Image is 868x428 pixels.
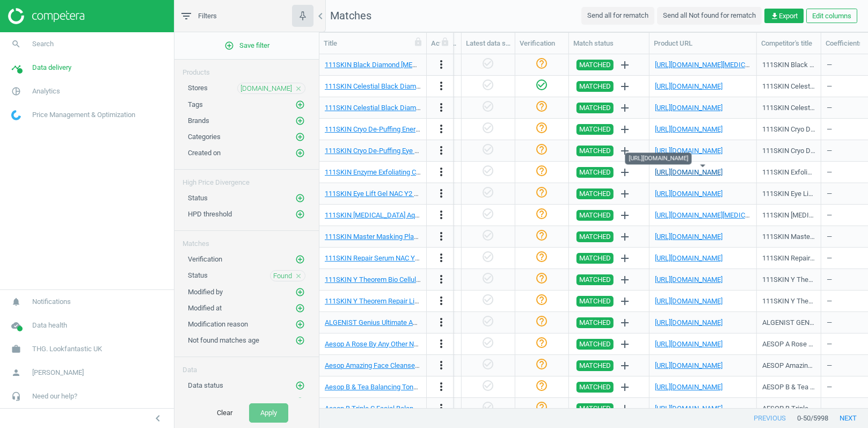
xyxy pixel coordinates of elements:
[655,61,775,69] a: [URL][DOMAIN_NAME][MEDICAL_DATA]
[435,273,448,287] button: more_vert
[762,189,815,199] div: 111SKIN Eye Lift Contour Gel Nac Y2 15ml
[482,143,494,156] i: check_circle_outline
[435,251,448,264] i: more_vert
[325,361,437,369] a: Aesop Amazing Face Cleanser 200ml
[616,142,634,160] button: add
[188,304,222,312] span: Modified at
[573,39,645,48] div: Match status
[435,402,448,415] i: more_vert
[482,121,494,134] i: check_circle_outline
[295,115,305,126] button: add_circle_outline
[295,381,305,390] i: add_circle_outline
[295,336,305,345] i: add_circle_outline
[325,340,493,348] a: Aesop A Rose By Any Other Name Body Cleanser 500ml
[770,11,798,21] span: Export
[32,110,135,120] span: Price Management & Optimization
[6,292,26,312] i: notifications
[482,207,494,220] i: check_circle_outline
[762,146,815,156] div: 111SKIN Cryo De-Puffing Eye Mask - Anti-Tiredness Eye Mask 48ml
[6,34,26,54] i: search
[535,186,548,199] i: help_outline
[435,316,448,329] i: more_vert
[618,166,631,179] i: add
[616,99,634,117] button: add
[535,250,548,263] i: help_outline
[435,337,448,351] button: more_vert
[224,41,234,50] i: add_circle_outline
[6,339,26,359] i: work
[762,361,815,371] div: AESOP Amazing Face Cleanser 200ml
[579,360,611,371] span: MATCHED
[535,207,548,220] i: help_outline
[482,100,494,113] i: check_circle_outline
[482,379,494,392] i: check_circle_outline
[295,397,305,407] i: add_circle_outline
[435,58,448,71] i: more_vert
[6,362,26,383] i: person
[655,190,723,198] a: [URL][DOMAIN_NAME]
[435,316,448,330] button: more_vert
[295,303,305,314] button: add_circle_outline
[618,381,631,394] i: add
[655,383,723,391] a: [URL][DOMAIN_NAME]
[616,163,634,182] button: add
[535,401,548,414] i: help_outline
[435,122,448,136] button: more_vert
[295,255,305,264] i: add_circle_outline
[579,317,611,328] span: MATCHED
[742,409,797,428] button: previous
[535,293,548,306] i: help_outline
[762,253,815,263] div: 111SKIN Repair Serum NAC Y2 30ml
[616,56,634,74] button: add
[482,315,494,328] i: check_circle_outline
[655,233,723,241] a: [URL][DOMAIN_NAME]
[762,60,815,70] div: 111SKIN Black Diamond [MEDICAL_DATA] Oil
[325,82,492,90] a: 111SKIN Celestial Black Diamond Eye Mask - Box 48ml
[32,63,71,72] span: Data delivery
[435,79,448,93] button: more_vert
[324,39,422,48] div: Title
[32,321,67,330] span: Data health
[435,251,448,265] button: more_vert
[325,318,494,327] a: ALGENIST Genius Ultimate Anti-Ageing Eye Cream 15ml
[273,271,292,281] span: Found
[655,254,723,262] a: [URL][DOMAIN_NAME]
[435,208,448,221] i: more_vert
[520,39,564,48] div: Verification
[762,339,815,349] div: AESOP A Rose By Any Other Name Body Cleanser - Hydrating cleanser 500 ml
[6,57,26,78] i: timeline
[435,230,448,243] i: more_vert
[174,170,319,187] div: High Price Divergence
[180,10,193,23] i: filter_list
[618,230,631,243] i: add
[295,335,305,346] button: add_circle_outline
[762,125,815,134] div: 111SKIN Cryo De-Puffing Facial Mask - Energizing Eye Mask 150ml
[144,411,171,425] button: chevron_left
[535,315,548,328] i: help_outline
[535,78,548,91] i: check_circle_outline
[618,101,631,114] i: add
[616,357,634,375] button: add
[295,85,302,92] i: close
[764,9,804,24] button: get_appExport
[174,60,319,77] div: Products
[295,396,305,407] button: add_circle_outline
[188,381,223,389] span: Data status
[249,403,288,423] button: Apply
[295,132,305,142] button: add_circle_outline
[616,77,634,96] button: add
[151,412,164,425] i: chevron_left
[770,12,779,20] i: get_app
[655,147,723,155] a: [URL][DOMAIN_NAME]
[579,210,611,221] span: MATCHED
[762,404,815,414] div: AESOP B Triple C Facial Balancing Gel 60ml
[188,288,223,296] span: Modified by
[6,315,26,336] i: cloud_done
[655,275,723,284] a: [URL][DOMAIN_NAME]
[435,144,448,157] i: more_vert
[618,295,631,308] i: add
[295,287,305,298] button: add_circle_outline
[579,103,611,113] span: MATCHED
[325,125,490,133] a: 111SKIN Cryo De-Puffing Energy Mask Box (Pack of 5)
[811,414,828,423] span: / 5998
